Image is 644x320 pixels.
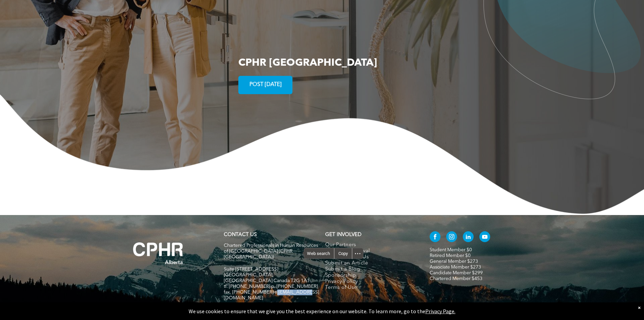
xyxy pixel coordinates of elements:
[247,78,284,91] span: POST [DATE]
[325,232,361,237] span: GET INVOLVED
[119,229,197,278] img: A white background with a few lines on it
[638,304,641,311] div: Dismiss notification
[325,266,415,273] a: Submit a Blog
[430,253,471,258] a: Retired Member $0
[446,231,457,244] a: instagram
[430,271,483,275] a: Candidate Member $299
[463,231,474,244] a: linkedin
[325,248,415,254] a: CPD Pre-Approval
[325,254,415,260] a: Advertise with Us
[325,279,415,285] a: Privacy Policy
[430,231,440,244] a: facebook
[325,273,415,279] a: Sponsorship
[334,248,352,258] div: Copy
[325,242,415,248] a: Our Partners
[224,290,319,300] span: fax. [PHONE_NUMBER] e:[EMAIL_ADDRESS][DOMAIN_NAME]
[224,232,257,237] a: CONTACT US
[430,248,472,252] a: Student Member $0
[238,58,377,68] span: CPHR [GEOGRAPHIC_DATA]
[325,260,415,266] a: Submit an Article
[430,276,482,281] a: Chartered Member $453
[238,76,292,94] a: POST [DATE]
[479,231,490,244] a: youtube
[430,265,481,270] a: Associate Member $273
[224,284,318,289] span: tf. [PHONE_NUMBER] p. [PHONE_NUMBER]
[430,259,478,264] a: General Member $273
[224,243,318,259] span: Chartered Professionals in Human Resources of [GEOGRAPHIC_DATA] (CPHR [GEOGRAPHIC_DATA])
[425,308,455,315] a: Privacy Page.
[224,273,310,283] span: [GEOGRAPHIC_DATA], [GEOGRAPHIC_DATA] Canada T2G 1A1
[304,248,334,258] span: Web search
[224,267,278,272] span: Suite [STREET_ADDRESS]
[325,285,415,291] a: Terms of Use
